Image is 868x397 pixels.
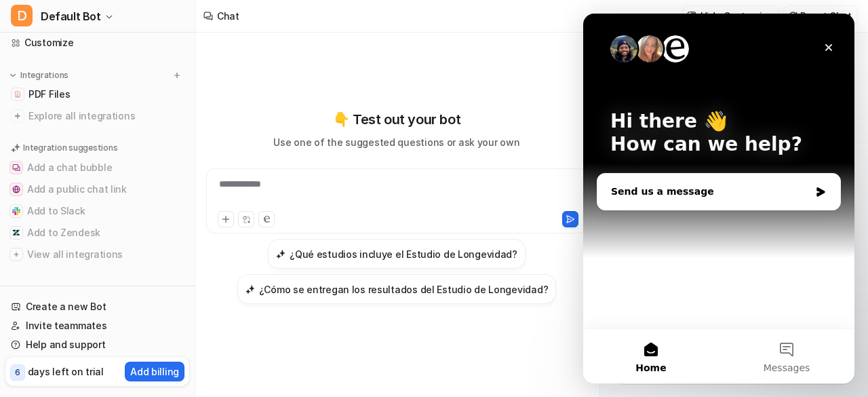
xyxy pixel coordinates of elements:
img: explore all integrations [11,109,24,123]
button: ¿Cómo se entregan los resultados del Estudio de Longevidad?¿Cómo se entregan los resultados del E... [237,274,556,304]
div: Chat [217,9,239,23]
button: Add a public chat linkAdd a public chat link [5,178,189,200]
button: Reset Chat [784,6,857,26]
h3: ¿Qué estudios incluye el Estudio de Longevidad? [290,247,517,261]
button: Add a chat bubbleAdd a chat bubble [5,157,189,178]
p: Use one of the suggested questions or ask your own [273,135,519,149]
p: Hide Customize [701,9,773,23]
a: Invite teammates [5,316,189,335]
span: PDF Files [28,88,70,101]
a: Help and support [5,335,189,354]
img: Add a public chat link [12,185,20,193]
a: PDF FilesPDF Files [5,85,189,104]
a: Create a new Bot [5,297,189,316]
img: Add to Slack [12,207,20,215]
button: Integrations [5,69,73,82]
img: customize [687,11,696,21]
p: days left on trial [28,364,104,379]
img: PDF Files [14,90,22,98]
span: Explore all integrations [28,105,184,127]
a: Customize [5,33,189,52]
p: Add billing [130,364,179,379]
button: Add to ZendeskAdd to Zendesk [5,222,189,244]
img: Add a chat bubble [12,164,20,172]
img: menu_add.svg [172,71,182,80]
img: ¿Qué estudios incluye el Estudio de Longevidad? [276,249,285,259]
img: expand menu [8,71,18,80]
p: 6 [15,366,20,379]
p: Integration suggestions [23,142,117,154]
button: Add to SlackAdd to Slack [5,200,189,222]
button: ¿Qué estudios incluye el Estudio de Longevidad?¿Qué estudios incluye el Estudio de Longevidad? [268,239,526,269]
p: 👇 Test out your bot [333,109,460,130]
iframe: Intercom live chat [583,14,854,383]
button: Hide Customize [683,6,778,26]
img: View all integrations [12,250,20,259]
a: Explore all integrations [5,107,189,126]
img: Add to Zendesk [12,229,20,237]
span: D [11,5,33,26]
img: ¿Cómo se entregan los resultados del Estudio de Longevidad? [245,284,255,295]
span: Default Bot [41,7,101,26]
p: Integrations [20,70,68,81]
button: View all integrationsView all integrations [5,244,189,265]
h3: ¿Cómo se entregan los resultados del Estudio de Longevidad? [259,282,548,297]
img: reset [788,11,797,21]
button: Add billing [125,362,184,381]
